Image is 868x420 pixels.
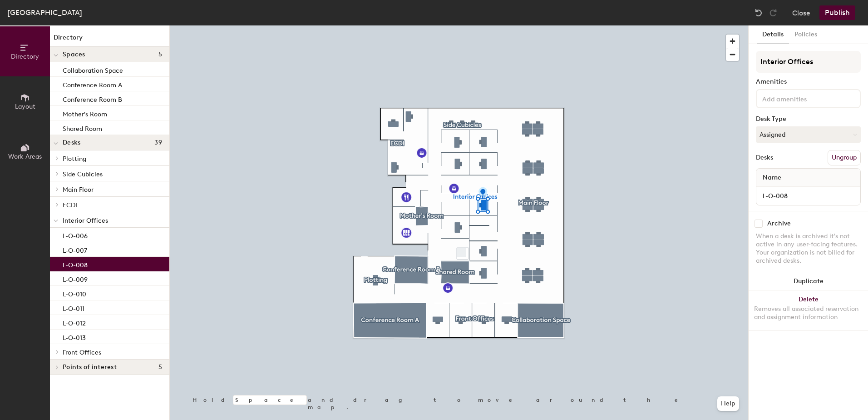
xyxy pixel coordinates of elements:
span: Desks [63,139,80,146]
h1: Directory [50,33,169,47]
div: [GEOGRAPHIC_DATA] [7,7,82,18]
input: Add amenities [760,93,842,104]
p: L-O-006 [63,230,88,240]
p: Conference Room B [63,93,122,104]
span: 39 [154,139,162,146]
p: L-O-013 [63,331,86,342]
div: When a desk is archived it's not active in any user-facing features. Your organization is not bil... [756,232,861,265]
span: 5 [158,51,162,58]
p: L-O-012 [63,317,86,327]
span: Interior Offices [63,217,108,225]
button: Ungroup [828,150,861,165]
p: L-O-008 [63,259,88,269]
div: Desk Type [756,115,861,123]
p: Collaboration Space [63,64,123,75]
span: ECDI [63,201,77,209]
p: L-O-010 [63,288,86,298]
span: Directory [11,53,39,60]
span: Work Areas [8,153,42,160]
span: Spaces [63,51,85,58]
span: Front Offices [63,349,101,356]
button: Policies [789,25,823,44]
p: Shared Room [63,122,102,133]
button: Close [792,5,810,20]
button: Publish [819,5,855,20]
div: Amenities [756,78,861,85]
p: L-O-007 [63,244,87,255]
p: L-O-009 [63,273,88,284]
span: Main Floor [63,186,94,194]
span: Layout [15,103,35,110]
p: Mother's Room [63,108,107,118]
p: L-O-011 [63,302,84,313]
button: Assigned [756,126,861,143]
img: Undo [754,8,763,17]
div: Desks [756,154,773,161]
button: DeleteRemoves all associated reservation and assignment information [749,290,868,330]
button: Details [757,25,789,44]
span: Points of interest [63,364,117,371]
div: Archive [767,220,791,227]
span: 5 [158,364,162,371]
span: Plotting [63,155,86,163]
button: Duplicate [749,272,868,290]
span: Side Cubicles [63,170,103,178]
button: Help [717,396,739,411]
span: Name [758,170,786,186]
input: Unnamed desk [758,190,858,202]
div: Removes all associated reservation and assignment information [754,305,863,321]
img: Redo [769,8,778,17]
p: Conference Room A [63,79,122,89]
